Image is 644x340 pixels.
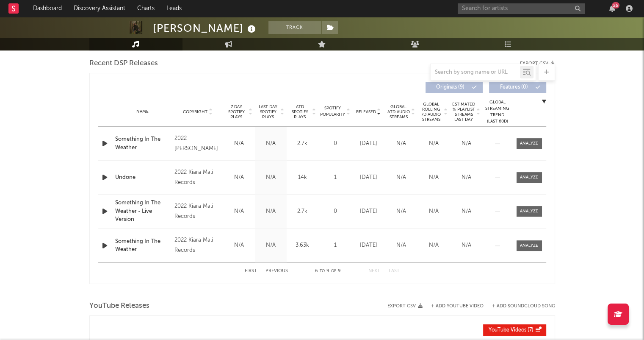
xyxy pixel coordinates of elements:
div: Global Streaming Trend (Last 60D) [485,99,510,125]
button: Next [368,269,380,273]
span: ( 7 ) [489,328,533,333]
div: N/A [257,173,285,182]
div: N/A [387,139,415,148]
div: 14k [289,173,316,182]
div: 6 9 9 [305,266,351,276]
div: N/A [225,173,253,182]
div: N/A [420,173,448,182]
span: Global Rolling 7D Audio Streams [420,102,443,122]
span: Released [356,109,376,114]
div: N/A [257,139,285,148]
span: to [320,269,325,273]
a: Something In The Weather [115,237,171,254]
button: Previous [265,269,288,273]
div: N/A [387,173,415,182]
div: N/A [225,207,253,216]
button: First [245,269,257,273]
input: Search for artists [458,3,585,14]
button: Export CSV [520,61,555,66]
div: 2022 Kiara Mali Records [174,235,221,256]
div: N/A [257,241,285,250]
div: N/A [225,139,253,148]
input: Search by song name or URL [431,69,520,76]
div: N/A [452,139,481,148]
div: 2.7k [289,139,316,148]
div: N/A [420,207,448,216]
span: Global ATD Audio Streams [387,104,410,120]
div: 2022 [PERSON_NAME] [174,134,221,154]
span: 7 Day Spotify Plays [225,104,248,120]
button: Track [268,21,321,34]
div: Name [115,109,171,115]
div: [DATE] [354,139,383,148]
button: 26 [609,5,615,12]
span: Recent DSP Releases [89,59,158,69]
div: N/A [452,173,481,182]
div: [DATE] [354,241,383,250]
div: 3.63k [289,241,316,250]
span: YouTube Releases [89,301,149,311]
button: Originals(9) [426,82,483,93]
span: ATD Spotify Plays [289,104,311,120]
div: + Add YouTube Video [423,304,484,309]
div: 2.7k [289,207,316,216]
div: 1 [321,173,350,182]
div: 0 [321,207,350,216]
div: N/A [387,207,415,216]
div: N/A [420,139,448,148]
div: N/A [452,241,481,250]
div: N/A [420,241,448,250]
button: YouTube Videos(7) [483,324,546,336]
div: N/A [452,207,481,216]
a: Something In The Weather [115,135,171,152]
div: [PERSON_NAME] [153,21,258,35]
div: 1 [321,241,350,250]
div: 26 [612,2,619,8]
div: N/A [257,207,285,216]
button: + Add SoundCloud Song [492,304,555,309]
span: Spotify Popularity [320,105,345,118]
div: [DATE] [354,173,383,182]
div: [DATE] [354,207,383,216]
div: 2022 Kiara Mali Records [174,201,221,222]
a: Something In The Weather - Live Version [115,199,171,224]
span: Estimated % Playlist Streams Last Day [452,102,475,122]
div: N/A [387,241,415,250]
a: Undone [115,173,171,182]
span: Features ( 0 ) [495,85,533,90]
button: + Add SoundCloud Song [484,304,555,309]
span: of [331,269,336,273]
span: YouTube Videos [489,328,526,333]
div: 2022 Kiara Mali Records [174,167,221,188]
span: Copyright [183,109,207,114]
div: 0 [321,139,350,148]
button: + Add YouTube Video [431,304,484,309]
span: Originals ( 9 ) [431,85,470,90]
button: Features(0) [489,82,546,93]
div: N/A [225,241,253,250]
button: Export CSV [387,304,423,309]
span: Last Day Spotify Plays [257,104,279,120]
button: Last [389,269,400,273]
